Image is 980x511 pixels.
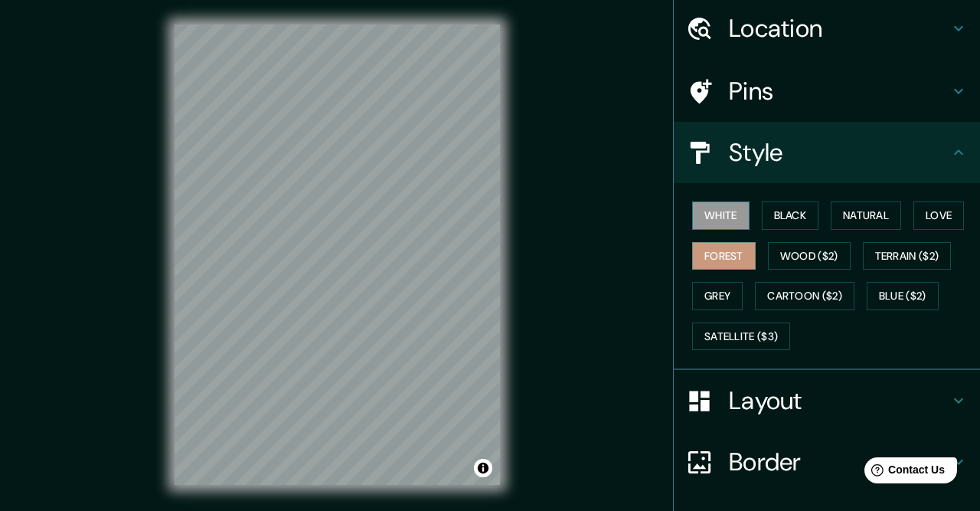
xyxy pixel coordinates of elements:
h4: Style [729,137,949,168]
button: Cartoon ($2) [755,282,854,310]
button: Toggle attribution [474,459,492,477]
button: Satellite ($3) [692,323,790,351]
h4: Border [729,447,949,477]
div: Style [674,122,980,183]
button: White [692,201,750,230]
button: Natural [831,201,901,230]
canvas: Map [175,25,500,485]
div: Layout [674,370,980,431]
div: Border [674,431,980,493]
div: Pins [674,61,980,122]
button: Love [913,201,964,230]
button: Grey [692,282,743,310]
button: Black [762,201,819,230]
button: Terrain ($2) [863,242,952,270]
button: Wood ($2) [768,242,851,270]
iframe: Help widget launcher [844,451,963,494]
h4: Location [729,13,949,44]
h4: Layout [729,385,949,416]
button: Forest [692,242,756,270]
button: Blue ($2) [867,282,939,310]
h4: Pins [729,76,949,106]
